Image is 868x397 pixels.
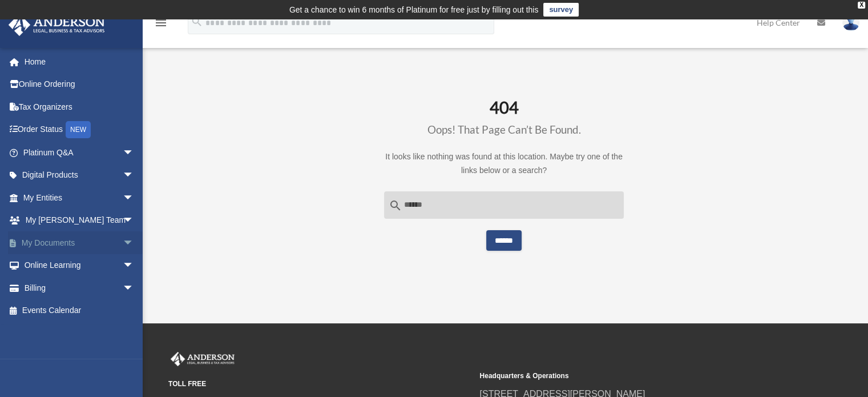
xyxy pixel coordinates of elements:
[858,2,865,9] div: close
[5,14,108,36] img: Anderson Advisors Platinum Portal
[154,20,168,30] a: menu
[8,209,151,232] a: My [PERSON_NAME] Teamarrow_drop_down
[384,150,624,178] p: It looks like nothing was found at this location. Maybe try one of the links below or a search?
[123,141,146,165] span: arrow_drop_down
[123,186,146,210] span: arrow_drop_down
[123,164,146,187] span: arrow_drop_down
[543,3,579,17] a: survey
[8,254,151,277] a: Online Learningarrow_drop_down
[8,186,151,209] a: My Entitiesarrow_drop_down
[168,352,237,367] img: Anderson Advisors Platinum Portal
[154,16,168,30] i: menu
[8,164,151,187] a: Digital Productsarrow_drop_down
[427,123,581,136] small: Oops! That page can’t be found.
[842,14,859,31] img: User Pic
[8,118,151,142] a: Order StatusNEW
[8,73,151,96] a: Online Ordering
[123,209,146,232] span: arrow_drop_down
[123,276,146,300] span: arrow_drop_down
[384,98,624,138] h1: 404
[8,95,151,118] a: Tax Organizers
[479,370,782,382] small: Headquarters & Operations
[191,15,203,28] i: search
[66,121,91,138] div: NEW
[8,231,151,254] a: My Documentsarrow_drop_down
[8,50,151,73] a: Home
[123,231,146,255] span: arrow_drop_down
[389,199,402,212] i: search
[8,299,151,322] a: Events Calendar
[168,378,471,390] small: TOLL FREE
[123,254,146,278] span: arrow_drop_down
[289,3,539,17] div: Get a chance to win 6 months of Platinum for free just by filling out this
[8,276,151,299] a: Billingarrow_drop_down
[8,141,151,164] a: Platinum Q&Aarrow_drop_down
